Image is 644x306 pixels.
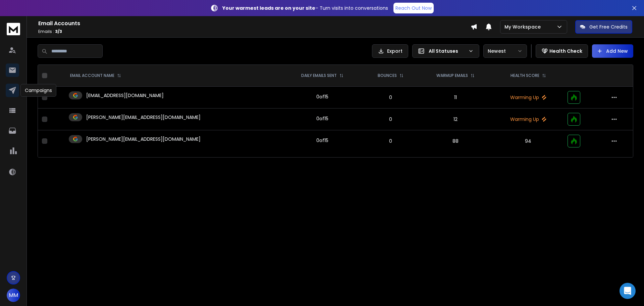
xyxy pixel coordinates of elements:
[483,44,527,58] button: Newest
[20,84,56,97] div: Campaigns
[367,116,414,123] p: 0
[549,48,582,54] p: Health Check
[38,19,471,28] h1: Email Accounts
[395,5,432,11] p: Reach Out Now
[493,130,563,152] td: 94
[222,5,315,11] strong: Your warmest leads are on your site
[316,115,328,122] div: 0 of 15
[429,48,466,54] p: All Statuses
[418,87,493,108] td: 11
[86,114,201,121] p: [PERSON_NAME][EMAIL_ADDRESS][DOMAIN_NAME]
[589,24,628,30] p: Get Free Credits
[367,138,414,144] p: 0
[316,93,328,100] div: 0 of 15
[504,24,543,30] p: My Workspace
[86,92,164,99] p: [EMAIL_ADDRESS][DOMAIN_NAME]
[316,137,328,144] div: 0 of 15
[55,29,62,34] span: 3 / 3
[418,130,493,152] td: 88
[7,289,20,302] button: MM
[592,44,633,58] button: Add New
[620,283,636,299] div: Open Intercom Messenger
[436,73,468,78] p: WARMUP EMAILS
[418,108,493,130] td: 12
[536,44,588,58] button: Health Check
[372,44,408,58] button: Export
[393,3,434,13] a: Reach Out Now
[301,73,337,78] p: DAILY EMAILS SENT
[378,73,397,78] p: BOUNCES
[7,23,20,35] img: logo
[70,73,121,78] div: EMAIL ACCOUNT NAME
[86,136,201,142] p: [PERSON_NAME][EMAIL_ADDRESS][DOMAIN_NAME]
[38,29,471,34] p: Emails :
[497,116,559,123] p: Warming Up
[222,5,388,11] p: – Turn visits into conversations
[575,20,632,34] button: Get Free Credits
[497,94,559,101] p: Warming Up
[511,73,539,78] p: HEALTH SCORE
[367,94,414,101] p: 0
